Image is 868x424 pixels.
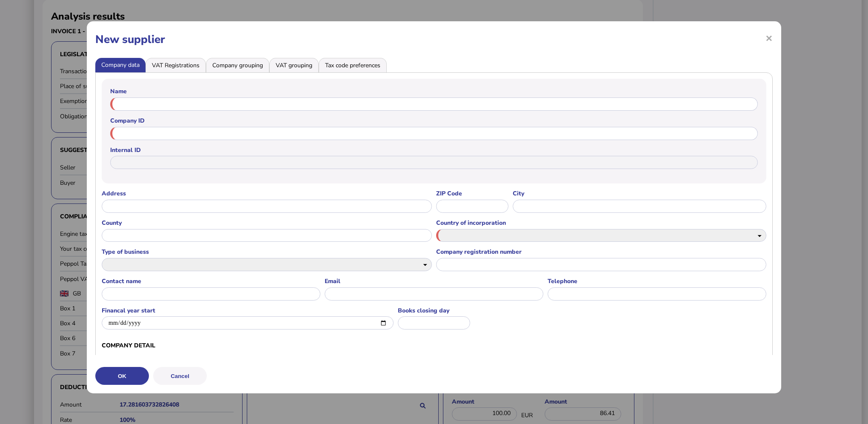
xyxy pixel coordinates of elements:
[765,30,773,46] span: ×
[153,367,207,385] button: Cancel
[436,248,766,256] label: Company registration number
[436,189,508,198] label: ZIP Code
[102,219,432,227] label: County
[110,117,758,125] label: Company ID
[398,307,470,315] label: Books closing day
[102,189,432,198] label: Address
[110,146,758,154] label: Internal ID
[95,58,146,72] li: Company data
[206,58,269,72] li: Company grouping
[95,367,149,385] button: OK
[146,58,206,72] li: VAT Registrations
[548,277,766,285] label: Telephone
[95,32,773,47] h1: New supplier
[436,219,766,227] label: Country of incorporation
[319,58,387,72] li: Tax code preferences
[110,87,758,95] label: Name
[102,307,394,315] label: Financal year start
[325,277,543,285] label: Email
[102,248,432,256] label: Type of business
[102,277,320,285] label: Contact name
[102,341,766,350] h1: Company detail
[269,58,319,72] li: VAT grouping
[513,189,766,198] label: City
